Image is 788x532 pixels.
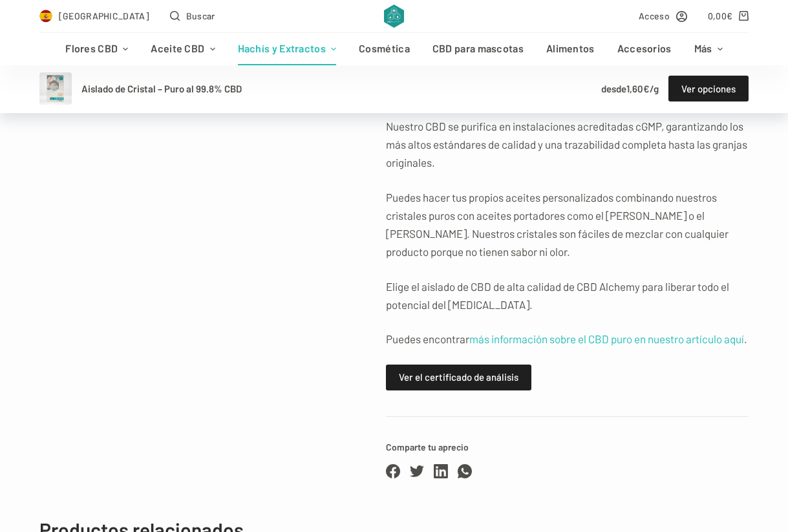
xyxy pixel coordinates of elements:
a: Select Country [39,8,149,23]
a: Alimentos [535,33,606,65]
img: CBD Crystal - Packed [39,72,72,105]
span: Comparte tu aprecio [386,440,749,454]
nav: Menú de cabecera [54,33,734,65]
a: WhatsApp [458,464,472,478]
a: CBD para mascotas [421,33,535,65]
a: LinkedIn [434,464,448,478]
span: € [727,10,732,21]
button: Abrir formulario de búsqueda [170,8,215,23]
a: Aceite CBD [140,33,226,65]
a: Facebook [386,464,400,478]
a: Carro de compra [708,8,749,23]
img: ES Flag [39,10,52,23]
div: Aislado de Cristal – Puro al 99.8% CBD [81,82,242,96]
bdi: 1,60 [626,83,650,94]
span: Buscar [186,8,215,23]
bdi: 0,00 [708,10,733,21]
img: CBD Alchemy [384,5,404,28]
span: [GEOGRAPHIC_DATA] [59,8,149,23]
span: € [643,83,650,94]
a: Accesorios [606,33,683,65]
a: Acceso [639,8,687,23]
span: desde [601,83,626,94]
a: más información sobre el CBD puro en nuestro artículo aquí [469,332,744,345]
p: Nuestro CBD se purifica en instalaciones acreditadas cGMP, garantizando los más altos estándares ... [386,117,749,171]
p: Puedes hacer tus propios aceites personalizados combinando nuestros cristales puros con aceites p... [386,188,749,261]
a: Twitter [410,464,424,478]
span: Acceso [639,8,670,23]
a: Hachís y Extractos [226,33,348,65]
span: /g [650,83,659,94]
p: Elige el aislado de CBD de alta calidad de CBD Alchemy para liberar todo el potencial del [MEDICA... [386,277,749,314]
a: Elige las opciones para “Aislado de Cristal - Puro al 99.8% CBD” [668,76,749,101]
a: Ver el certificado de análisis [386,365,531,390]
a: Más [683,33,734,65]
a: Flores CBD [54,33,140,65]
a: Cosmética [348,33,421,65]
p: Puedes encontrar . [386,330,749,348]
